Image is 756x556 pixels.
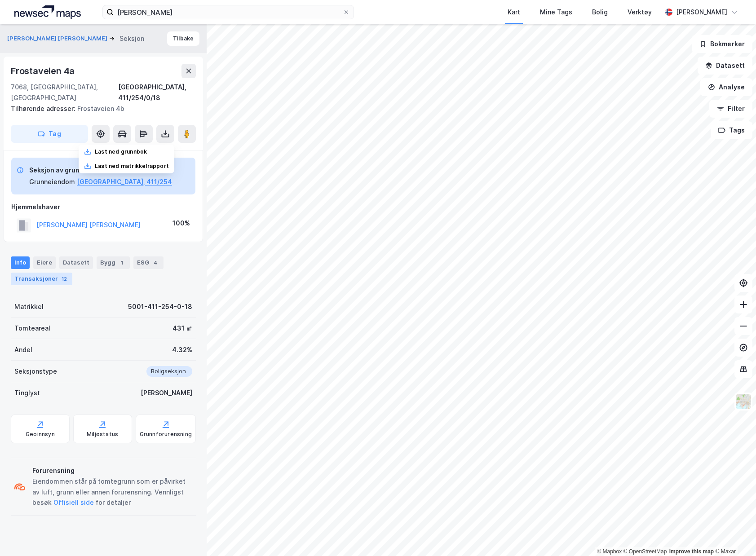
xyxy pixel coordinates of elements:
div: 431 ㎡ [172,323,192,334]
div: Seksjon [119,33,144,44]
div: Grunnforurensning [140,431,192,438]
button: [PERSON_NAME] [PERSON_NAME] [7,34,109,43]
div: Info [11,256,30,269]
div: Forurensning [32,465,192,476]
button: Tilbake [167,31,199,46]
div: Hjemmelshaver [11,202,195,212]
button: Analyse [700,78,752,96]
div: Last ned matrikkelrapport [95,163,169,170]
div: Miljøstatus [87,431,118,438]
div: Transaksjoner [11,273,72,285]
div: Geoinnsyn [26,431,55,438]
div: Bolig [592,7,608,18]
div: Kontrollprogram for chat [711,513,756,556]
div: Datasett [59,256,93,269]
a: Mapbox [597,548,622,555]
div: Eiere [33,256,56,269]
div: Tomteareal [14,323,50,334]
button: Tag [11,125,88,143]
div: 7068, [GEOGRAPHIC_DATA], [GEOGRAPHIC_DATA] [11,82,118,103]
div: Tinglyst [14,388,40,398]
button: [GEOGRAPHIC_DATA], 411/254 [77,177,172,187]
div: Mine Tags [540,7,572,18]
a: OpenStreetMap [623,548,667,555]
button: Bokmerker [692,35,752,53]
div: 5001-411-254-0-18 [128,301,192,312]
div: Last ned grunnbok [95,148,147,155]
div: [PERSON_NAME] [676,7,727,18]
div: Bygg [97,256,130,269]
div: Matrikkel [14,301,44,312]
div: 4.32% [172,344,192,355]
a: Improve this map [669,548,714,555]
div: Grunneiendom [29,177,75,187]
div: [PERSON_NAME] [141,388,192,398]
button: Datasett [698,57,752,75]
div: ESG [133,256,164,269]
div: Frostaveien 4b [11,103,189,114]
div: Kart [508,7,520,18]
img: Z [735,393,752,410]
img: logo.a4113a55bc3d86da70a041830d287a7e.svg [14,5,81,19]
div: 12 [60,274,69,283]
iframe: Chat Widget [711,513,756,556]
div: Frostaveien 4a [11,64,76,78]
div: [GEOGRAPHIC_DATA], 411/254/0/18 [118,82,196,103]
div: Verktøy [628,7,652,18]
div: 4 [151,258,160,267]
div: Seksjonstype [14,366,57,377]
div: Seksjon av grunneiendom [29,165,172,176]
div: Eiendommen står på tomtegrunn som er påvirket av luft, grunn eller annen forurensning. Vennligst ... [32,476,192,508]
button: Tags [711,121,752,139]
div: 1 [117,258,126,267]
div: 100% [172,218,190,229]
span: Tilhørende adresser: [11,105,77,112]
button: Filter [709,100,752,118]
input: Søk på adresse, matrikkel, gårdeiere, leietakere eller personer [114,5,343,19]
div: Andel [14,344,32,355]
